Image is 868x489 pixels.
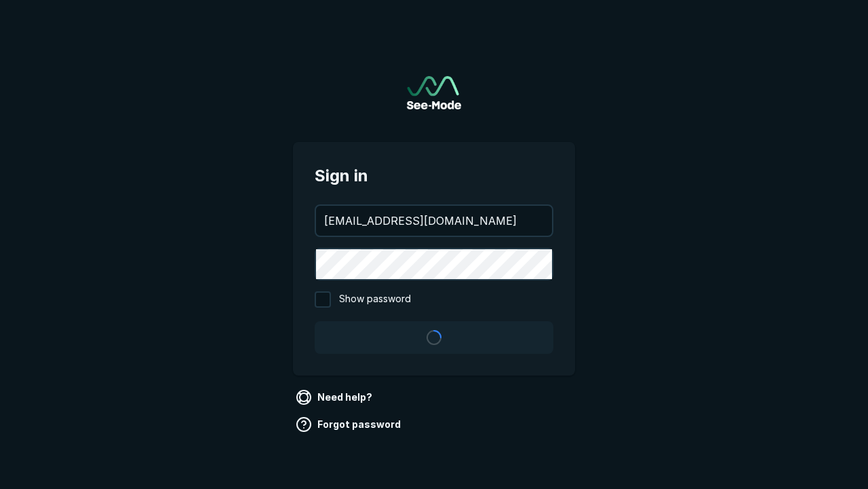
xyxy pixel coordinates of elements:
a: Forgot password [293,414,406,435]
a: Go to sign in [407,76,461,109]
img: See-Mode Logo [407,76,461,109]
input: your@email.com [316,206,552,236]
span: Show password [339,291,411,308]
span: Sign in [315,164,553,188]
a: Need help? [293,386,378,408]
